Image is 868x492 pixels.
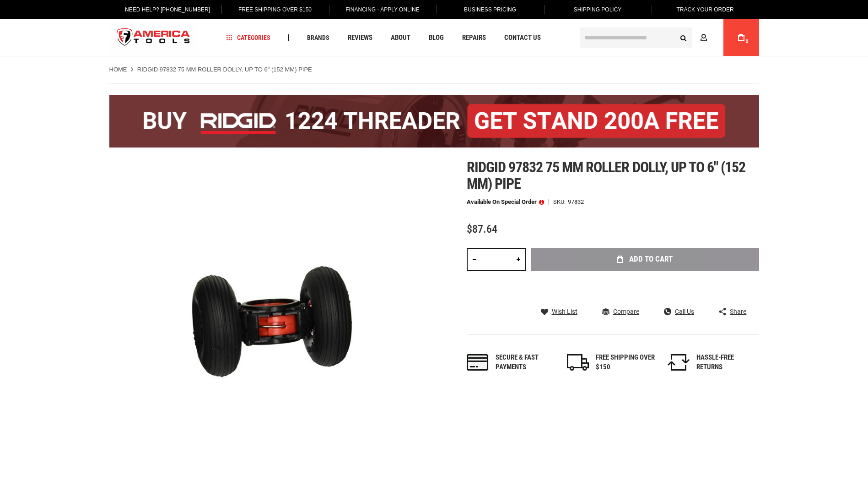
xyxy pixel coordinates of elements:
[733,19,750,56] a: 0
[109,21,198,55] img: America Tools
[109,95,759,148] img: BOGO: Buy the RIDGID® 1224 Threader (26092), get the 92467 200A Stand FREE!
[500,32,545,44] a: Contact Us
[567,354,589,371] img: shipping
[387,32,415,44] a: About
[429,34,444,41] span: Blog
[696,353,756,372] div: HASSLE-FREE RETURNS
[553,199,568,205] strong: SKU
[668,354,690,371] img: returns
[348,34,372,41] span: Reviews
[504,34,541,41] span: Contact Us
[462,34,486,41] span: Repairs
[222,32,275,44] a: Categories
[303,32,334,44] a: Brands
[568,199,584,205] div: 97832
[613,308,639,315] span: Compare
[675,29,692,46] button: Search
[730,308,746,315] span: Share
[137,66,312,73] strong: RIDGID 97832 75 MM ROLLER DOLLY, UP TO 6" (152 MM) PIPE
[467,199,544,205] p: Available on Special Order
[541,307,577,316] a: Wish List
[458,32,490,44] a: Repairs
[496,353,555,372] div: Secure & fast payments
[552,308,577,315] span: Wish List
[746,39,749,44] span: 0
[467,354,489,371] img: payments
[109,66,127,74] a: Home
[425,32,448,44] a: Blog
[307,34,329,41] span: Brands
[574,6,622,13] span: Shipping Policy
[226,34,270,41] span: Categories
[596,353,655,372] div: FREE SHIPPING OVER $150
[664,307,694,316] a: Call Us
[675,308,694,315] span: Call Us
[467,159,746,192] span: Ridgid 97832 75 mm roller dolly, up to 6" (152 mm) pipe
[467,223,497,235] span: $87.64
[344,32,377,44] a: Reviews
[109,159,434,484] img: main product photo
[391,34,410,41] span: About
[602,307,639,316] a: Compare
[109,21,198,55] a: store logo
